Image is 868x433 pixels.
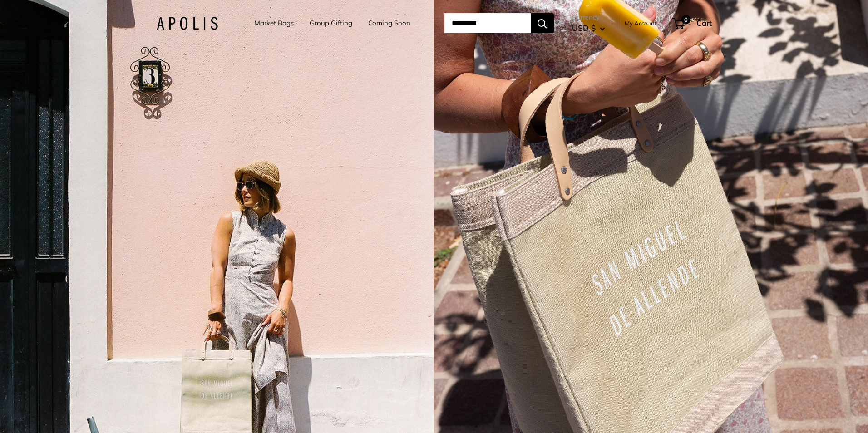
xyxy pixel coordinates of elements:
[696,18,712,28] span: Cart
[681,15,690,24] span: 0
[310,17,352,30] a: Group Gifting
[572,11,605,24] span: Currency
[368,17,410,30] a: Coming Soon
[572,21,605,35] button: USD $
[157,17,218,30] img: Apolis
[444,13,531,33] input: Search...
[625,18,657,29] a: My Account
[531,13,554,33] button: Search
[254,17,294,30] a: Market Bags
[673,16,712,30] a: 0 Cart
[572,23,596,33] span: USD $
